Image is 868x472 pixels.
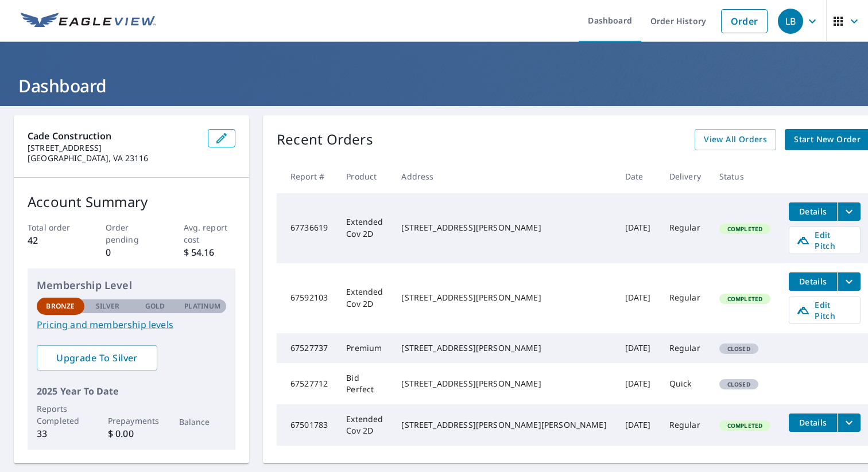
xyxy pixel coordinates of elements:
button: detailsBtn-67736619 [789,202,837,221]
td: Quick [660,363,710,404]
div: [STREET_ADDRESS][PERSON_NAME] [401,342,606,354]
td: 67527712 [277,363,337,404]
p: Gold [145,301,165,311]
p: Recent Orders [277,129,373,150]
p: [STREET_ADDRESS] [28,143,199,153]
div: [STREET_ADDRESS][PERSON_NAME] [401,378,606,389]
p: $ 0.00 [108,427,156,440]
td: 67527737 [277,333,337,363]
p: 0 [106,245,158,259]
span: Completed [720,422,769,430]
p: 33 [37,427,84,440]
button: filesDropdownBtn-67736619 [837,202,861,221]
span: Closed [720,380,757,388]
td: Regular [660,333,710,363]
td: Premium [337,333,392,363]
p: Silver [96,301,120,311]
a: Edit Pitch [789,297,861,324]
a: Order [721,9,768,33]
p: Membership Level [37,278,226,293]
p: [GEOGRAPHIC_DATA], VA 23116 [28,153,199,163]
span: View All Orders [704,132,767,147]
td: Extended Cov 2D [337,263,392,333]
img: EV Logo [21,13,156,30]
td: Extended Cov 2D [337,404,392,446]
td: [DATE] [616,363,660,404]
th: Report # [277,159,337,193]
p: Platinum [184,301,220,311]
div: [STREET_ADDRESS][PERSON_NAME] [401,292,606,303]
button: detailsBtn-67592103 [789,272,837,291]
p: Total order [28,221,80,233]
p: Cade Construction [28,129,199,143]
p: Order pending [106,221,158,245]
div: [STREET_ADDRESS][PERSON_NAME][PERSON_NAME] [401,419,606,431]
span: Start New Order [794,132,861,147]
a: Pricing and membership levels [37,318,226,331]
th: Address [392,159,615,193]
span: Upgrade To Silver [46,352,148,364]
th: Delivery [660,159,710,193]
th: Date [616,159,660,193]
a: Upgrade To Silver [37,345,157,370]
h1: Dashboard [14,74,854,97]
td: [DATE] [616,404,660,446]
div: [STREET_ADDRESS][PERSON_NAME] [401,222,606,233]
p: Avg. report cost [184,221,236,245]
td: 67501783 [277,404,337,446]
td: Regular [660,193,710,263]
a: View All Orders [695,129,776,150]
span: Completed [720,295,769,303]
a: Edit Pitch [789,227,861,254]
p: Bronze [46,301,75,311]
td: Regular [660,404,710,446]
div: LB [778,9,803,34]
td: [DATE] [616,263,660,333]
td: Extended Cov 2D [337,193,392,263]
p: 42 [28,233,80,247]
td: 67736619 [277,193,337,263]
p: Reports Completed [37,403,84,427]
button: detailsBtn-67501783 [789,414,837,432]
span: Closed [720,345,757,353]
td: 67592103 [277,263,337,333]
span: Details [796,206,830,217]
p: $ 54.16 [184,245,236,259]
span: Edit Pitch [796,229,853,251]
span: Details [796,417,830,428]
td: Regular [660,263,710,333]
span: Completed [720,225,769,233]
p: Balance [179,416,227,428]
button: filesDropdownBtn-67592103 [837,272,861,291]
td: Bid Perfect [337,363,392,404]
span: Edit Pitch [796,299,853,321]
th: Status [710,159,780,193]
p: Account Summary [28,192,235,212]
td: [DATE] [616,193,660,263]
span: Details [796,276,830,287]
p: Prepayments [108,415,156,427]
button: filesDropdownBtn-67501783 [837,414,861,432]
p: 2025 Year To Date [37,384,226,398]
td: [DATE] [616,333,660,363]
th: Product [337,159,392,193]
